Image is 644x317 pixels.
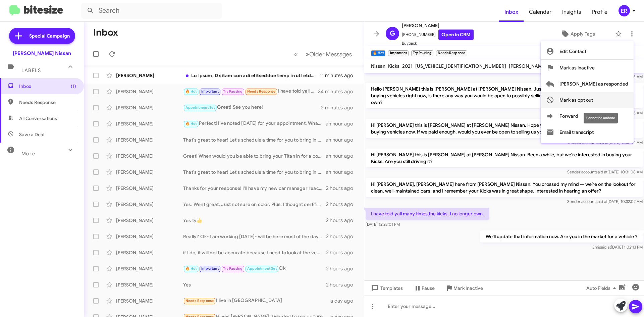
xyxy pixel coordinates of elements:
[559,76,628,92] span: [PERSON_NAME] as responded
[559,43,586,59] span: Edit Contact
[559,92,593,108] span: Mark as opt out
[584,113,618,123] div: Cannot be undone
[541,108,634,124] button: Forward
[559,60,595,76] span: Mark as inactive
[541,124,634,140] button: Email transcript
